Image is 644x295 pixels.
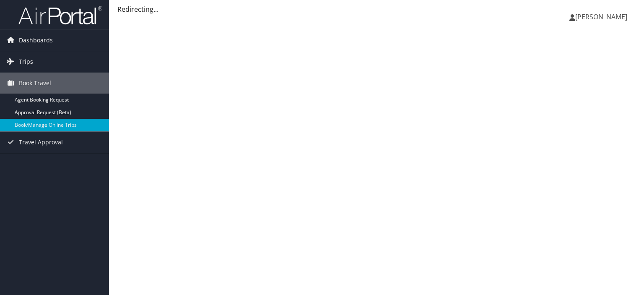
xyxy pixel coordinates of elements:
[575,12,627,21] span: [PERSON_NAME]
[18,5,102,25] img: airportal-logo.png
[19,73,51,94] span: Book Travel
[19,30,53,51] span: Dashboards
[117,4,636,14] div: Redirecting...
[569,4,636,29] a: [PERSON_NAME]
[19,132,63,153] span: Travel Approval
[19,51,33,72] span: Trips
